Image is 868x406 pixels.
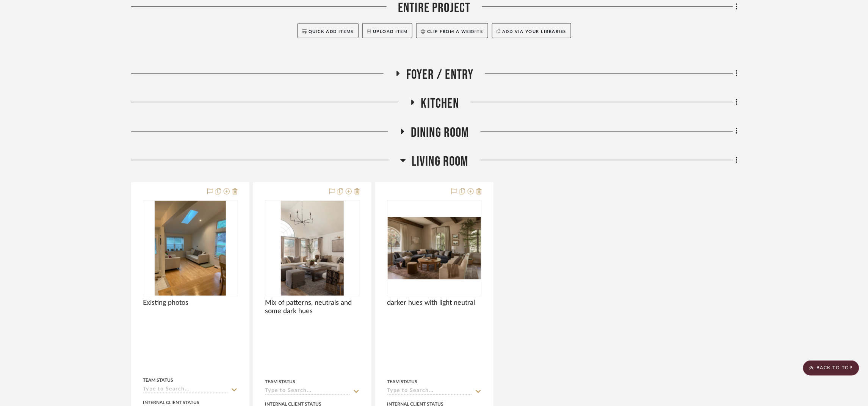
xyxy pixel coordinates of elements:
span: Dining Room [411,125,469,141]
input: Type to Search… [265,388,351,395]
span: Kitchen [421,96,459,112]
span: Mix of patterns, neutrals and some dark hues [265,299,360,315]
div: 0 [387,201,481,296]
span: Existing photos [143,299,188,307]
button: Quick Add Items [298,23,359,38]
span: darker hues with light neutral [387,299,475,307]
span: Quick Add Items [309,30,354,34]
div: Team Status [143,377,173,384]
div: Team Status [387,379,417,386]
img: Existing photos [155,201,226,296]
button: Upload Item [362,23,412,38]
div: 0 [143,201,237,296]
div: 0 [265,201,359,296]
img: darker hues with light neutral [388,217,481,279]
button: Clip from a website [416,23,488,38]
img: Mix of patterns, neutrals and some dark hues [281,201,344,296]
input: Type to Search… [143,387,229,394]
div: Add some items in this section: [131,10,738,21]
scroll-to-top-button: BACK TO TOP [803,361,859,376]
span: Foyer / Entry [406,67,474,83]
input: Type to Search… [387,388,473,395]
button: Add via your libraries [492,23,572,38]
span: Living Room [412,154,468,170]
div: Team Status [265,379,295,386]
